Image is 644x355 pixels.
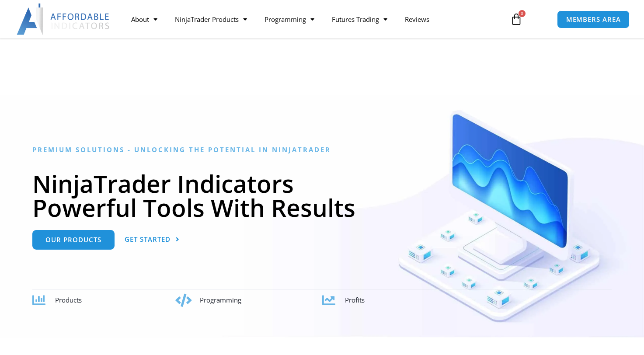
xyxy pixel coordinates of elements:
a: Get Started [125,230,180,250]
span: MEMBERS AREA [566,16,621,23]
a: NinjaTrader Products [166,9,256,29]
span: Programming [200,296,241,304]
span: Get Started [125,236,171,243]
span: Profits [345,296,365,304]
a: Programming [256,9,323,29]
a: Our Products [32,230,115,250]
a: About [122,9,166,29]
a: 0 [497,7,536,32]
a: Futures Trading [323,9,396,29]
h6: Premium Solutions - Unlocking the Potential in NinjaTrader [32,146,612,154]
nav: Menu [122,9,502,29]
span: Our Products [45,237,101,243]
a: Reviews [396,9,438,29]
img: LogoAI | Affordable Indicators – NinjaTrader [17,3,111,35]
h1: NinjaTrader Indicators Powerful Tools With Results [32,171,612,219]
a: MEMBERS AREA [557,10,630,28]
span: Products [55,296,82,304]
span: 0 [519,10,526,17]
